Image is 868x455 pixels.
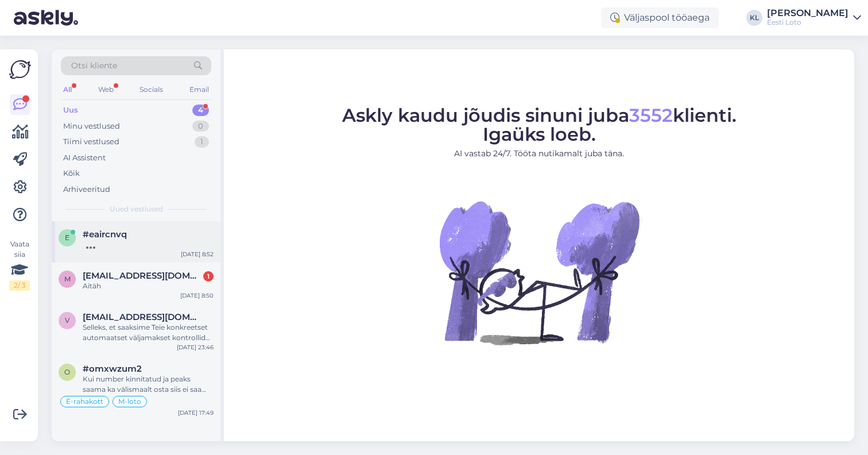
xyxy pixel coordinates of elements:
[63,136,119,148] div: Tiimi vestlused
[192,105,209,116] div: 4
[83,229,127,240] span: #eaircnvq
[342,148,737,160] p: AI vastab 24/7. Tööta nutikamalt juba täna.
[66,398,103,405] span: E-rahakott
[63,168,80,179] div: Kõik
[71,60,117,72] span: Otsi kliente
[63,105,78,116] div: Uus
[83,281,214,291] div: Aitäh
[65,316,69,325] span: V
[64,368,70,376] span: o
[9,280,30,291] div: 2 / 3
[83,374,214,395] div: Kui number kinnitatud ja peaks saama ka välismaalt osta siis ei saa viga olla ju minu numbris
[342,104,737,145] span: Askly kaudu jõudis sinuni juba klienti. Igaüks loeb.
[63,121,120,132] div: Minu vestlused
[203,271,214,282] div: 1
[192,121,209,132] div: 0
[436,169,642,376] img: No Chat active
[9,59,31,80] img: Askly Logo
[83,322,214,343] div: Selleks, et saaksime Teie konkreetset automaatset väljamakset kontrollida, palume edastada [PERSO...
[83,312,202,322] span: Veix5@hotmail.com
[63,152,106,164] div: AI Assistent
[83,364,142,374] span: #omxwzum2
[9,239,30,291] div: Vaata siia
[110,204,163,214] span: Uued vestlused
[187,82,211,97] div: Email
[767,9,861,27] a: [PERSON_NAME]Eesti Loto
[83,271,202,281] span: mariannmagi@outlook.com
[65,233,69,242] span: e
[96,82,116,97] div: Web
[767,9,848,18] div: [PERSON_NAME]
[137,82,165,97] div: Socials
[181,250,214,259] div: [DATE] 8:52
[195,136,209,148] div: 1
[64,275,71,283] span: m
[177,343,214,352] div: [DATE] 23:46
[767,18,848,27] div: Eesti Loto
[61,82,74,97] div: All
[63,184,110,195] div: Arhiveeritud
[178,408,214,417] div: [DATE] 17:49
[629,104,673,126] span: 3552
[746,10,762,26] div: KL
[601,7,719,28] div: Väljaspool tööaega
[118,398,141,405] span: M-loto
[180,291,214,300] div: [DATE] 8:50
